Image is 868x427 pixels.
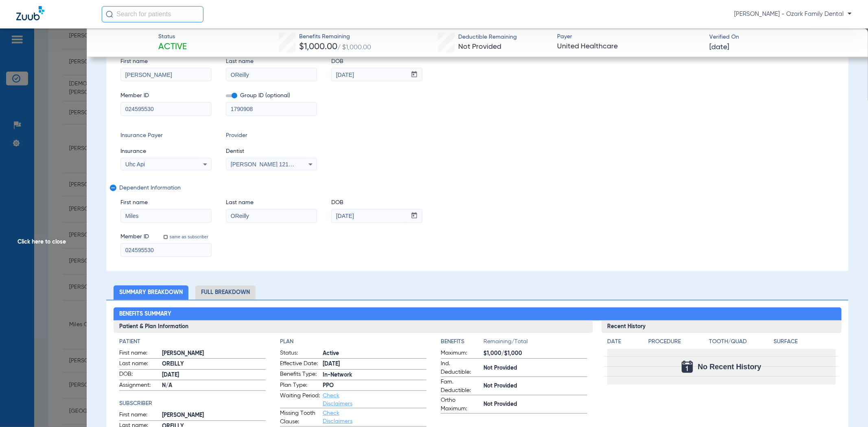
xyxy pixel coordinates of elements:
span: Missing Tooth Clause: [280,409,320,426]
span: Insurance [120,147,212,156]
span: Last name [226,57,317,66]
h4: Subscriber [119,399,266,408]
span: Group ID (optional) [226,91,317,100]
iframe: Chat Widget [827,388,868,427]
span: Last name: [119,359,159,369]
h4: Date [607,338,641,346]
h4: Plan [280,338,426,346]
span: Last name [226,198,317,207]
span: Remaining/Total [483,338,587,349]
span: Active [158,41,187,53]
span: Fam. Deductible: [441,378,481,395]
span: Provider [226,131,317,140]
button: Open calendar [407,68,422,81]
h3: Recent History [601,320,841,333]
span: First name: [119,411,159,420]
span: Deductible Remaining [459,33,517,41]
span: No Recent History [698,363,761,371]
span: Plan Type: [280,381,320,391]
app-breakdown-title: Procedure [648,338,706,349]
span: OREILLY [162,360,266,368]
img: Search Icon [106,11,113,18]
span: Not Provided [483,382,587,390]
span: [PERSON_NAME] [162,349,266,358]
span: Verified On [710,33,855,41]
mat-icon: remove [110,185,115,194]
h4: Benefits [441,338,483,346]
span: DOB [331,198,422,207]
li: Summary Breakdown [114,285,188,300]
span: First name: [119,349,159,359]
h3: Patient & Plan Information [114,320,593,333]
span: First name [120,57,212,66]
span: Status: [280,349,320,359]
span: [PERSON_NAME] [162,411,266,420]
span: Uhc Api [125,161,145,168]
span: $1,000.00 [300,43,338,51]
span: Assignment: [119,381,159,391]
h4: Tooth/Quad [709,338,771,346]
span: Maximum: [441,349,481,359]
span: [DATE] [162,371,266,379]
span: N/A [162,381,266,390]
span: Not Provided [483,400,587,409]
span: Not Provided [459,43,502,50]
h2: Benefits Summary [114,307,842,320]
li: Full Breakdown [195,285,256,300]
span: [PERSON_NAME] 1215662788 [231,161,311,168]
span: Ortho Maximum: [441,396,481,413]
span: Status [158,33,187,41]
span: [DATE] [710,42,730,52]
app-breakdown-title: Date [607,338,641,349]
span: Not Provided [483,364,587,373]
span: Ind. Deductible: [441,359,481,377]
span: Insurance Payer [120,131,212,140]
h4: Surface [774,338,835,346]
span: $1,000/$1,000 [483,349,587,358]
input: Search for patients [102,6,203,22]
span: DOB: [119,370,159,380]
span: Waiting Period: [280,392,320,408]
span: Member ID [120,91,212,100]
span: Benefits Type: [280,370,320,380]
span: PPO [323,381,426,390]
span: Payer [557,33,702,41]
label: same as subscriber [168,234,209,240]
span: Effective Date: [280,359,320,369]
img: Calendar [682,361,693,373]
span: Benefits Remaining [300,33,372,41]
span: Member ID [120,233,149,241]
span: Dentist [226,147,317,156]
span: Active [323,349,426,358]
span: Dependent Information [119,185,833,191]
button: Open calendar [407,209,422,222]
span: [PERSON_NAME] - Ozark Family Dental [734,10,852,18]
span: DOB [331,57,422,66]
span: In-Network [323,371,426,379]
span: United Healthcare [557,41,702,52]
a: Check Disclaimers [323,410,352,424]
a: Check Disclaimers [323,393,352,407]
span: / $1,000.00 [338,44,372,51]
app-breakdown-title: Tooth/Quad [709,338,771,349]
app-breakdown-title: Surface [774,338,835,349]
span: First name [120,198,212,207]
h4: Procedure [648,338,706,346]
app-breakdown-title: Benefits [441,338,483,349]
h4: Patient [119,338,266,346]
span: [DATE] [323,360,426,368]
img: Zuub Logo [16,6,44,20]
